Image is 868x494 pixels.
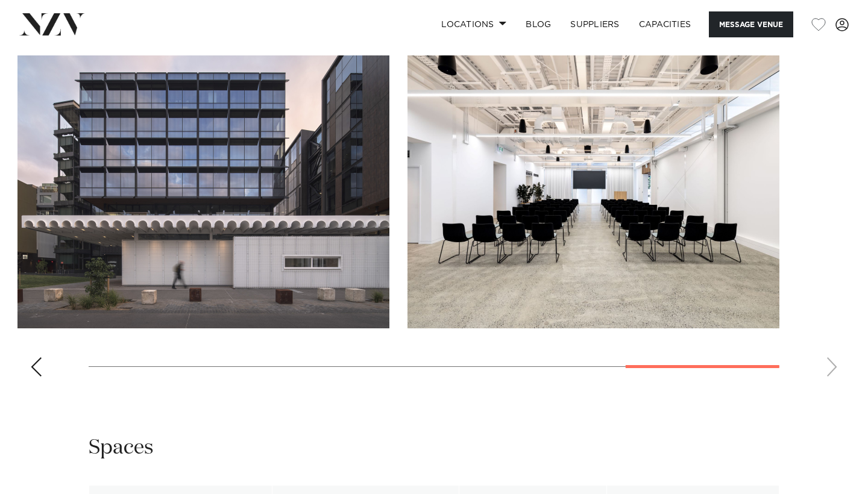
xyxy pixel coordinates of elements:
a: Capacities [629,11,701,37]
swiper-slide: 8 / 8 [407,55,779,328]
img: nzv-logo.png [19,13,85,35]
a: BLOG [516,11,561,37]
a: SUPPLIERS [561,11,629,37]
button: Message Venue [709,11,793,37]
h2: Spaces [89,434,154,461]
a: Locations [432,11,516,37]
swiper-slide: 7 / 8 [17,55,389,328]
